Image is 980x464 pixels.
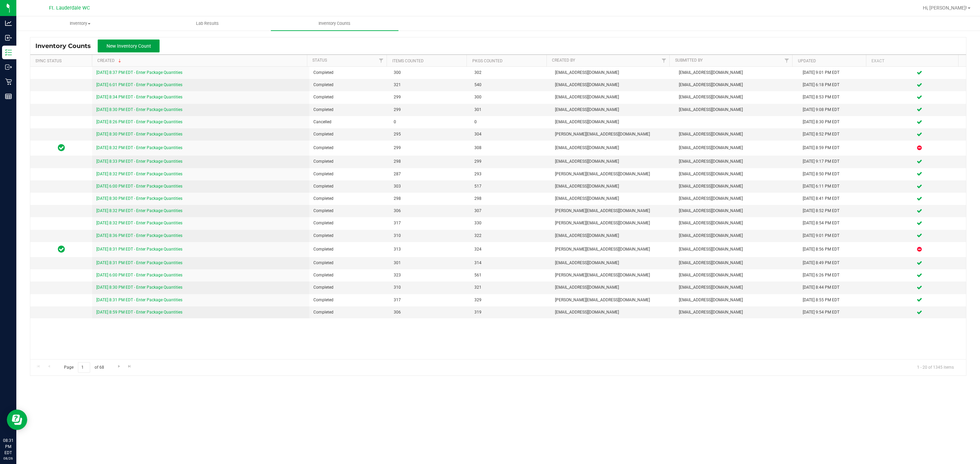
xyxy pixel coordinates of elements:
[313,297,386,303] span: Completed
[313,145,386,151] span: Completed
[474,284,547,291] span: 321
[394,183,466,190] span: 303
[5,34,12,41] inline-svg: Inbound
[313,233,386,239] span: Completed
[5,49,12,56] inline-svg: Inventory
[313,107,386,113] span: Completed
[555,297,671,303] span: [PERSON_NAME][EMAIL_ADDRESS][DOMAIN_NAME]
[555,69,671,76] span: [EMAIL_ADDRESS][DOMAIN_NAME]
[96,82,182,87] a: [DATE] 6:01 PM EDT - Enter Package Quantities
[96,285,182,290] a: [DATE] 8:30 PM EDT - Enter Package Quantities
[3,456,13,461] p: 08/26
[679,309,795,316] span: [EMAIL_ADDRESS][DOMAIN_NAME]
[96,172,182,176] a: [DATE] 8:32 PM EDT - Enter Package Quantities
[474,309,547,316] span: 319
[394,131,466,138] span: 295
[16,16,144,31] a: Inventory
[474,260,547,266] span: 314
[394,260,466,266] span: 301
[392,59,424,63] a: Items Counted
[394,297,466,303] span: 317
[144,16,271,31] a: Lab Results
[803,183,869,190] div: [DATE] 6:11 PM EDT
[96,95,182,99] a: [DATE] 8:34 PM EDT - Enter Package Quantities
[313,119,386,125] span: Cancelled
[679,208,795,214] span: [EMAIL_ADDRESS][DOMAIN_NAME]
[394,284,466,291] span: 310
[474,272,547,278] span: 561
[923,5,967,11] span: Hi, [PERSON_NAME]!
[114,362,124,371] a: Go to the next page
[313,246,386,253] span: Completed
[313,131,386,138] span: Completed
[96,310,182,315] a: [DATE] 8:59 PM EDT - Enter Package Quantities
[474,220,547,226] span: 330
[555,260,671,266] span: [EMAIL_ADDRESS][DOMAIN_NAME]
[96,273,182,277] a: [DATE] 6:00 PM EDT - Enter Package Quantities
[96,132,182,137] a: [DATE] 8:30 PM EDT - Enter Package Quantities
[394,119,466,125] span: 0
[313,272,386,278] span: Completed
[125,362,135,371] a: Go to the last page
[555,145,671,151] span: [EMAIL_ADDRESS][DOMAIN_NAME]
[474,107,547,113] span: 301
[474,208,547,214] span: 307
[394,309,466,316] span: 306
[5,93,12,100] inline-svg: Reports
[474,183,547,190] span: 517
[679,94,795,100] span: [EMAIL_ADDRESS][DOMAIN_NAME]
[58,244,65,254] span: In Sync
[394,233,466,239] span: 310
[5,64,12,70] inline-svg: Outbound
[394,82,466,88] span: 321
[313,195,386,202] span: Completed
[474,158,547,165] span: 299
[679,158,795,165] span: [EMAIL_ADDRESS][DOMAIN_NAME]
[394,208,466,214] span: 306
[96,233,182,238] a: [DATE] 8:36 PM EDT - Enter Package Quantities
[58,362,110,373] span: Page of 68
[658,55,669,66] a: Filter
[313,309,386,316] span: Completed
[96,119,182,124] a: [DATE] 8:26 PM EDT - Enter Package Quantities
[97,58,122,63] a: Created
[78,362,90,373] input: 1
[555,208,671,214] span: [PERSON_NAME][EMAIL_ADDRESS][DOMAIN_NAME]
[679,131,795,138] span: [EMAIL_ADDRESS][DOMAIN_NAME]
[474,297,547,303] span: 329
[394,158,466,165] span: 298
[313,260,386,266] span: Completed
[5,20,12,27] inline-svg: Analytics
[313,171,386,177] span: Completed
[96,107,182,112] a: [DATE] 8:30 PM EDT - Enter Package Quantities
[187,20,228,27] span: Lab Results
[803,119,869,125] div: [DATE] 8:30 PM EDT
[675,58,703,63] a: Submitted By
[555,131,671,138] span: [PERSON_NAME][EMAIL_ADDRESS][DOMAIN_NAME]
[555,309,671,316] span: [EMAIL_ADDRESS][DOMAIN_NAME]
[555,246,671,253] span: [PERSON_NAME][EMAIL_ADDRESS][DOMAIN_NAME]
[679,246,795,253] span: [EMAIL_ADDRESS][DOMAIN_NAME]
[96,260,182,265] a: [DATE] 8:31 PM EDT - Enter Package Quantities
[394,195,466,202] span: 298
[555,233,671,239] span: [EMAIL_ADDRESS][DOMAIN_NAME]
[555,183,671,190] span: [EMAIL_ADDRESS][DOMAIN_NAME]
[803,233,869,239] div: [DATE] 9:01 PM EDT
[474,119,547,125] span: 0
[3,437,13,456] p: 08:31 PM EDT
[7,410,27,430] iframe: Resource center
[35,42,98,50] span: Inventory Counts
[555,171,671,177] span: [PERSON_NAME][EMAIL_ADDRESS][DOMAIN_NAME]
[679,195,795,202] span: [EMAIL_ADDRESS][DOMAIN_NAME]
[803,69,869,76] div: [DATE] 9:01 PM EDT
[679,82,795,88] span: [EMAIL_ADDRESS][DOMAIN_NAME]
[555,195,671,202] span: [EMAIL_ADDRESS][DOMAIN_NAME]
[474,94,547,100] span: 300
[555,119,671,125] span: [EMAIL_ADDRESS][DOMAIN_NAME]
[96,196,182,201] a: [DATE] 8:30 PM EDT - Enter Package Quantities
[555,284,671,291] span: [EMAIL_ADDRESS][DOMAIN_NAME]
[679,297,795,303] span: [EMAIL_ADDRESS][DOMAIN_NAME]
[394,272,466,278] span: 323
[798,59,816,63] a: Updated
[58,143,65,153] span: In Sync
